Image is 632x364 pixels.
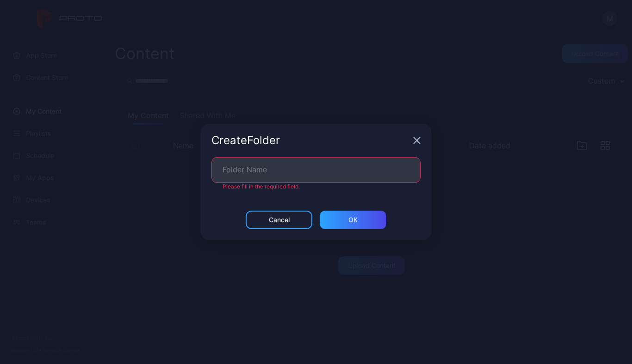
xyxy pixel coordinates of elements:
[211,135,409,146] div: Create Folder
[246,211,312,229] button: Cancel
[320,211,386,229] button: ОК
[269,216,290,224] div: Cancel
[211,157,421,183] input: Folder Name
[211,183,421,190] div: Please fill in the required field.
[348,216,358,224] div: ОК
